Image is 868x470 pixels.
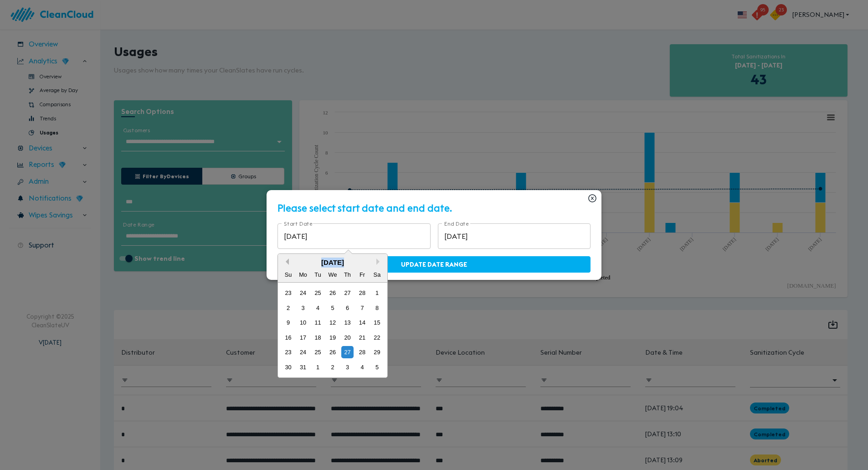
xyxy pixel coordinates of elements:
[371,346,383,358] div: Choose Saturday, March 29th, 2025
[287,259,581,270] span: Update Date Range
[326,331,339,343] div: Choose Wednesday, March 19th, 2025
[297,331,309,343] div: Choose Monday, March 17th, 2025
[356,361,368,373] div: Choose Friday, April 4th, 2025
[297,301,309,314] div: Choose Monday, March 3rd, 2025
[356,301,368,314] div: Choose Friday, March 7th, 2025
[356,346,368,358] div: Choose Friday, March 28th, 2025
[371,361,383,373] div: Choose Saturday, April 5th, 2025
[371,301,383,314] div: Choose Saturday, March 8th, 2025
[326,346,339,358] div: Choose Wednesday, March 26th, 2025
[326,361,339,373] div: Choose Wednesday, April 2nd, 2025
[277,256,591,273] button: Update Date Range
[341,287,354,299] div: Choose Thursday, February 27th, 2025
[326,269,339,281] div: We
[312,361,324,373] div: Choose Tuesday, April 1st, 2025
[326,287,339,299] div: Choose Wednesday, February 26th, 2025
[312,301,324,314] div: Choose Tuesday, March 4th, 2025
[356,331,368,343] div: Choose Friday, March 21st, 2025
[341,316,354,329] div: Choose Thursday, March 13th, 2025
[356,316,368,329] div: Choose Friday, March 14th, 2025
[278,258,387,268] div: [DATE]
[312,316,324,329] div: Choose Tuesday, March 11th, 2025
[326,301,339,314] div: Choose Wednesday, March 5th, 2025
[312,287,324,299] div: Choose Tuesday, February 25th, 2025
[341,301,354,314] div: Choose Thursday, March 6th, 2025
[282,331,294,343] div: Choose Sunday, March 16th, 2025
[371,316,383,329] div: Choose Saturday, March 15th, 2025
[282,287,294,299] div: Choose Sunday, February 23rd, 2025
[282,301,294,314] div: Choose Sunday, March 2nd, 2025
[297,287,309,299] div: Choose Monday, February 24th, 2025
[341,346,354,358] div: Choose Thursday, March 27th, 2025
[356,269,368,281] div: Fr
[297,361,309,373] div: Choose Monday, March 31st, 2025
[282,346,294,358] div: Choose Sunday, March 23rd, 2025
[312,331,324,343] div: Choose Tuesday, March 18th, 2025
[282,258,289,265] button: Previous Month
[277,201,591,215] h2: Please select start date and end date.
[341,361,354,373] div: Choose Thursday, April 3rd, 2025
[341,269,354,281] div: Th
[356,287,368,299] div: Choose Friday, February 28th, 2025
[326,316,339,329] div: Choose Wednesday, March 12th, 2025
[282,316,294,329] div: Choose Sunday, March 9th, 2025
[297,269,309,281] div: Mo
[371,287,383,299] div: Choose Saturday, March 1st, 2025
[297,316,309,329] div: Choose Monday, March 10th, 2025
[281,285,384,374] div: month 2025-03
[376,258,383,265] button: Next Month
[297,346,309,358] div: Choose Monday, March 24th, 2025
[312,269,324,281] div: Tu
[282,269,294,281] div: Su
[282,361,294,373] div: Choose Sunday, March 30th, 2025
[371,269,383,281] div: Sa
[312,346,324,358] div: Choose Tuesday, March 25th, 2025
[341,331,354,343] div: Choose Thursday, March 20th, 2025
[371,331,383,343] div: Choose Saturday, March 22nd, 2025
